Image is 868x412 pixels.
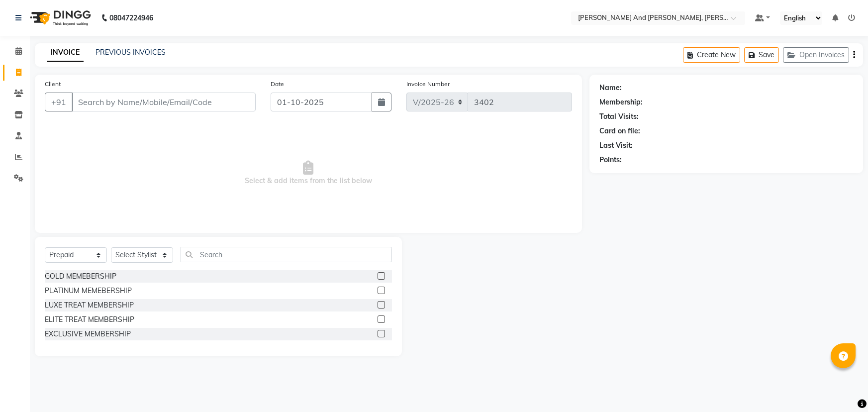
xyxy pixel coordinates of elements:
a: INVOICE [47,44,84,62]
div: PLATINUM MEMEBERSHIP [45,286,132,296]
button: Create New [683,47,740,63]
div: Last Visit: [599,140,633,151]
input: Search [181,247,392,262]
div: EXCLUSIVE MEMBERSHIP [45,329,131,339]
label: Invoice Number [406,80,450,89]
label: Date [271,80,284,89]
a: PREVIOUS INVOICES [96,48,166,57]
span: Select & add items from the list below [45,123,572,223]
div: Points: [599,155,622,165]
button: Open Invoices [783,47,849,63]
div: Membership: [599,97,643,107]
div: Total Visits: [599,111,639,122]
input: Search by Name/Mobile/Email/Code [72,93,256,111]
button: Save [744,47,779,63]
div: Name: [599,83,622,93]
img: logo [25,4,94,32]
button: +91 [45,93,73,111]
label: Client [45,80,61,89]
div: GOLD MEMEBERSHIP [45,271,116,282]
div: Card on file: [599,126,640,136]
b: 08047224946 [109,4,153,32]
div: ELITE TREAT MEMBERSHIP [45,314,134,325]
div: LUXE TREAT MEMBERSHIP [45,300,134,310]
